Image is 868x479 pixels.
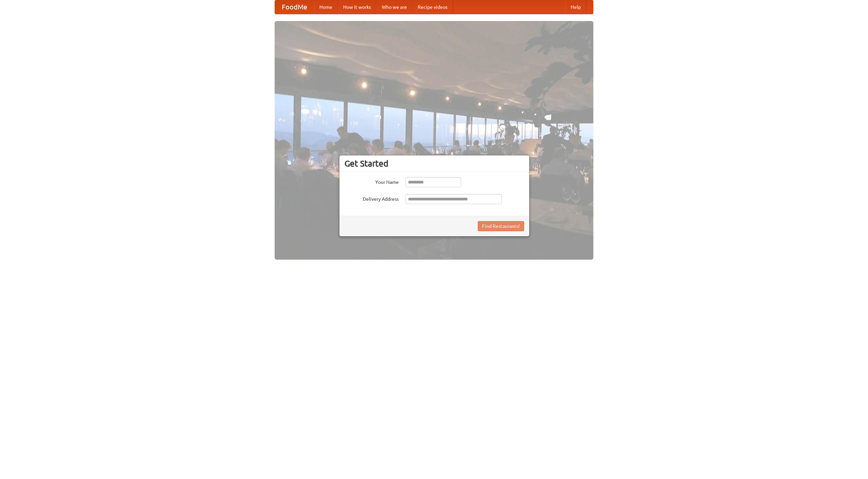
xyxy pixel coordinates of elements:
a: How it works [338,0,376,14]
a: Who we are [376,0,412,14]
label: Delivery Address [344,194,399,202]
a: Help [565,0,586,14]
a: Home [314,0,338,14]
a: Recipe videos [412,0,453,14]
h3: Get Started [344,158,524,169]
button: Find Restaurants! [478,221,524,231]
label: Your Name [344,177,399,186]
a: FoodMe [275,0,314,14]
